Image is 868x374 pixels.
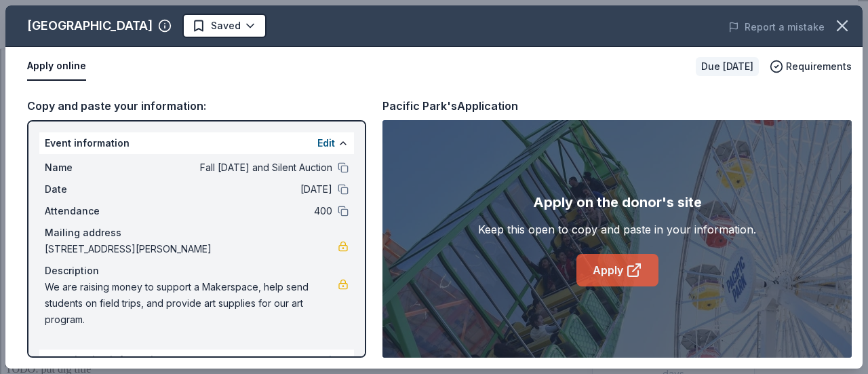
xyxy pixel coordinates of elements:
div: Magazine [5,189,852,201]
div: Delete [5,103,852,115]
div: ??? [5,276,852,288]
div: Download [5,128,852,140]
div: Add Outline Template [5,152,852,164]
div: CANCEL [5,350,852,362]
span: Attendance [45,203,136,219]
div: Newspaper [5,201,852,213]
div: Copy and paste your information: [27,97,366,115]
span: We are raising money to support a Makerspace, help send students on field trips, and provide art ... [45,279,338,328]
button: Edit [317,352,335,369]
div: Rename Outline [5,115,852,128]
div: Journal [5,176,852,189]
span: [DATE] [136,181,332,198]
span: Date [45,181,136,198]
span: Saved [211,18,241,34]
div: Home [5,337,852,350]
div: Event information [39,132,354,154]
div: Move to ... [5,325,852,337]
div: Pacific Park's Application [382,97,518,115]
div: Keep this open to copy and paste in your information. [478,221,756,238]
div: Options [5,54,852,67]
div: Rename [5,79,852,91]
div: MOVE [5,362,852,374]
span: [STREET_ADDRESS][PERSON_NAME] [45,241,338,257]
div: Search for Source [5,164,852,176]
div: Organization information [39,350,354,371]
div: This outline has no content. Would you like to delete it? [5,288,852,301]
div: Delete [5,42,852,54]
div: Move To ... [5,30,852,42]
button: Requirements [770,58,852,75]
button: Apply online [27,52,86,81]
span: 400 [136,203,332,219]
div: Description [45,263,349,279]
span: Fall [DATE] and Silent Auction [136,160,332,176]
div: TODO: put dlg title [5,238,852,250]
button: Saved [182,14,267,38]
div: Due [DATE] [696,57,759,76]
div: DELETE [5,313,852,325]
div: Visual Art [5,225,852,238]
div: [GEOGRAPHIC_DATA] [27,15,153,37]
span: Name [45,160,136,176]
div: Apply on the donor's site [533,191,702,213]
button: Report a mistake [728,19,825,35]
span: Requirements [786,58,852,75]
div: Sort New > Old [5,18,852,30]
div: Sign out [5,67,852,79]
a: Apply [576,254,658,286]
div: Sort A > Z [5,5,852,18]
div: Print [5,140,852,152]
div: CANCEL [5,264,852,276]
div: Television/Radio [5,213,852,225]
button: Edit [317,135,335,151]
div: Move To ... [5,91,852,103]
div: SAVE AND GO HOME [5,301,852,313]
div: Mailing address [45,225,349,241]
